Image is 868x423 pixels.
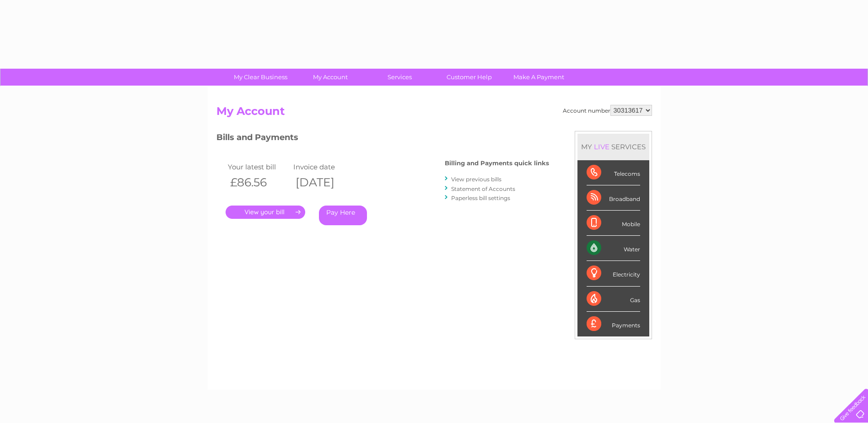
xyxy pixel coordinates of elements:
[226,206,305,219] a: .
[563,105,652,116] div: Account number
[587,185,640,211] div: Broadband
[291,173,357,192] th: [DATE]
[226,161,291,173] td: Your latest bill
[587,211,640,236] div: Mobile
[451,195,510,201] a: Paperless bill settings
[451,176,501,183] a: View previous bills
[292,69,368,86] a: My Account
[362,69,437,86] a: Services
[216,105,652,122] h2: My Account
[501,69,577,86] a: Make A Payment
[216,131,549,147] h3: Bills and Payments
[226,173,291,192] th: £86.56
[587,312,640,336] div: Payments
[223,69,298,86] a: My Clear Business
[587,160,640,185] div: Telecoms
[445,160,549,167] h4: Billing and Payments quick links
[451,185,515,192] a: Statement of Accounts
[577,134,649,160] div: MY SERVICES
[291,161,357,173] td: Invoice date
[587,287,640,312] div: Gas
[592,142,611,151] div: LIVE
[431,69,507,86] a: Customer Help
[587,261,640,286] div: Electricity
[319,206,367,225] a: Pay Here
[587,236,640,261] div: Water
